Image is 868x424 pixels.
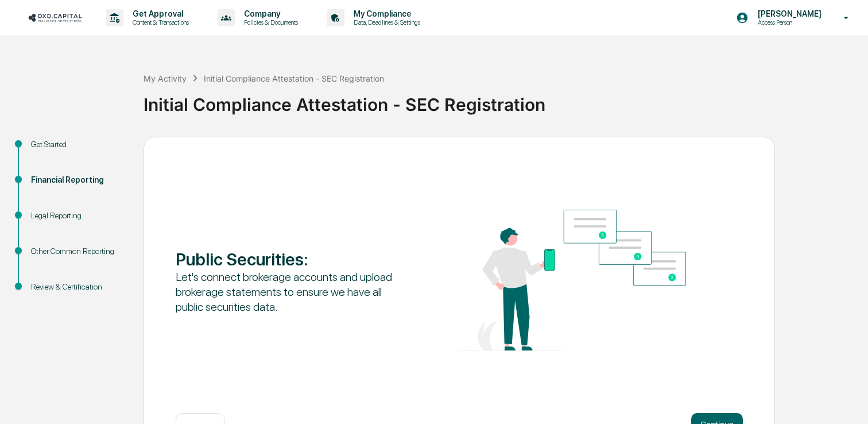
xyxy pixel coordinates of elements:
[204,74,384,83] div: Initial Compliance Attestation - SEC Registration
[31,245,125,257] div: Other Common Reporting
[749,9,827,18] p: [PERSON_NAME]
[31,174,125,186] div: Financial Reporting
[176,249,402,269] div: Public Securities :
[235,18,304,26] p: Policies & Documents
[176,269,402,314] div: Let's connect brokerage accounts and upload brokerage statements to ensure we have all public sec...
[459,210,686,351] img: Public Securities
[31,281,125,293] div: Review & Certification
[749,18,827,26] p: Access Person
[344,9,426,18] p: My Compliance
[123,9,195,18] p: Get Approval
[144,85,862,115] div: Initial Compliance Attestation - SEC Registration
[31,210,125,222] div: Legal Reporting
[123,18,195,26] p: Content & Transactions
[344,18,426,26] p: Data, Deadlines & Settings
[31,138,125,151] div: Get Started
[235,9,304,18] p: Company
[28,12,83,23] img: logo
[144,74,187,83] div: My Activity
